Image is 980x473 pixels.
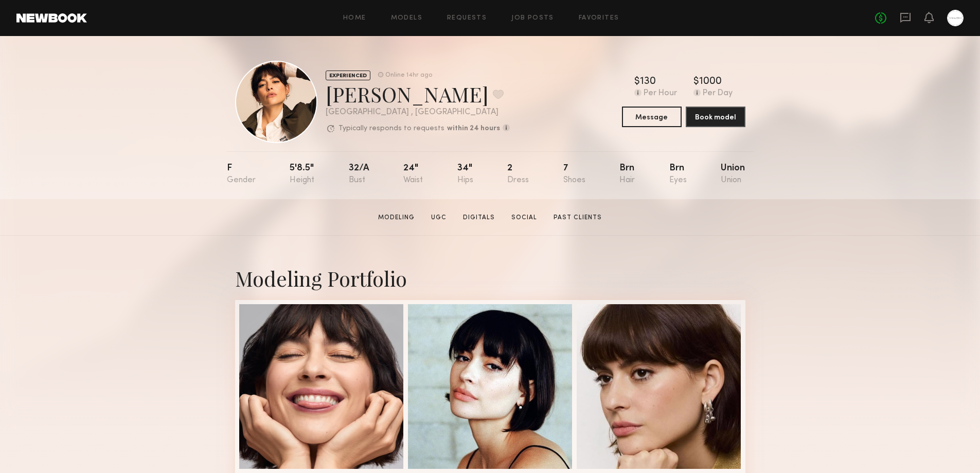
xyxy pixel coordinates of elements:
[579,15,619,22] a: Favorites
[563,164,585,185] div: 7
[507,164,529,185] div: 2
[693,77,699,87] div: $
[721,164,745,185] div: Union
[326,108,510,117] div: [GEOGRAPHIC_DATA] , [GEOGRAPHIC_DATA]
[391,15,422,22] a: Models
[686,107,745,127] button: Book model
[349,164,369,185] div: 32/a
[338,125,444,132] p: Typically responds to requests
[235,265,745,292] div: Modeling Portfolio
[622,107,682,127] button: Message
[447,15,487,22] a: Requests
[549,213,606,222] a: Past Clients
[427,213,451,222] a: UGC
[447,125,500,132] b: within 24 hours
[507,213,541,222] a: Social
[669,164,687,185] div: Brn
[640,77,656,87] div: 130
[459,213,499,222] a: Digitals
[457,164,473,185] div: 34"
[619,164,635,185] div: Brn
[385,72,432,79] div: Online 14hr ago
[326,71,370,80] div: EXPERIENCED
[290,164,314,185] div: 5'8.5"
[374,213,419,222] a: Modeling
[699,77,722,87] div: 1000
[511,15,554,22] a: Job Posts
[326,80,510,108] div: [PERSON_NAME]
[403,164,423,185] div: 24"
[703,89,733,98] div: Per Day
[634,77,640,87] div: $
[227,164,256,185] div: F
[644,89,677,98] div: Per Hour
[343,15,366,22] a: Home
